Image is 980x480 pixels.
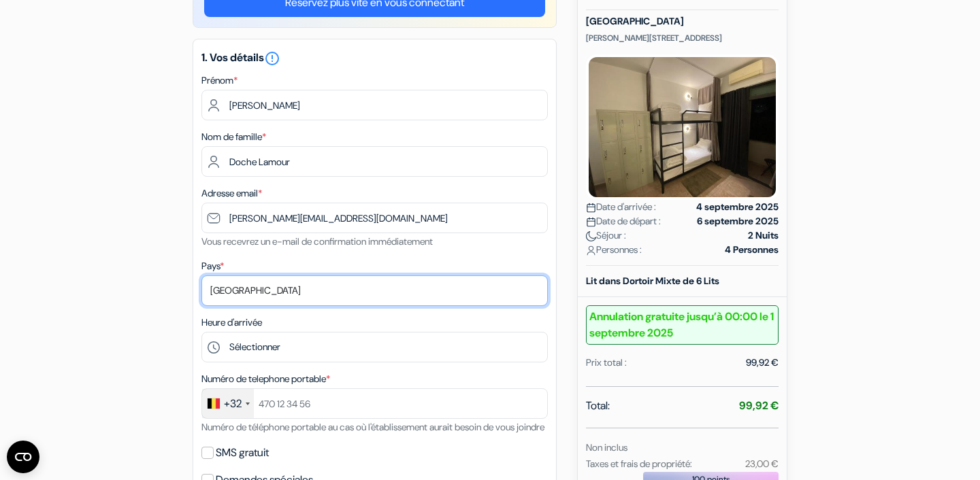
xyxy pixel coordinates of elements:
input: Entrer adresse e-mail [201,203,548,233]
label: Heure d'arrivée [201,315,262,330]
strong: 4 septembre 2025 [696,200,779,214]
label: SMS gratuit [216,443,269,462]
label: Pays [201,259,224,273]
strong: 99,92 € [739,398,779,413]
label: Adresse email [201,186,262,201]
small: Non inclus [586,441,627,453]
h5: 1. Vos détails [201,50,548,67]
strong: 4 Personnes [725,243,779,257]
a: error_outline [264,50,280,65]
p: [PERSON_NAME][STREET_ADDRESS] [586,33,779,44]
span: Personnes : [586,243,642,257]
img: calendar.svg [586,203,596,213]
small: Vous recevrez un e-mail de confirmation immédiatement [201,235,433,247]
small: Numéro de téléphone portable au cas où l'établissement aurait besoin de vous joindre [201,421,544,433]
input: 470 12 34 56 [201,388,548,419]
b: Lit dans Dortoir Mixte de 6 Lits [586,275,719,287]
span: Date d'arrivée : [586,200,656,214]
span: Date de départ : [586,214,661,228]
strong: 2 Nuits [748,228,779,243]
img: user_icon.svg [586,245,596,256]
b: Annulation gratuite jusqu’à 00:00 le 1 septembre 2025 [586,305,779,345]
input: Entrer le nom de famille [201,146,548,177]
small: 23,00 € [745,458,779,470]
button: Ouvrir le widget CMP [7,441,39,473]
strong: 6 septembre 2025 [697,214,779,228]
div: 99,92 € [746,356,779,370]
label: Nom de famille [201,130,266,144]
img: moon.svg [586,231,596,241]
div: Belgium (België): +32 [202,389,254,418]
span: Total: [586,398,610,414]
div: +32 [224,396,242,412]
img: calendar.svg [586,217,596,227]
label: Numéro de telephone portable [201,372,330,386]
small: Taxes et frais de propriété: [586,458,692,470]
label: Prénom [201,73,238,88]
span: Séjour : [586,228,626,243]
input: Entrez votre prénom [201,90,548,120]
h5: [GEOGRAPHIC_DATA] [586,16,779,27]
i: error_outline [264,50,280,67]
div: Prix total : [586,356,627,370]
